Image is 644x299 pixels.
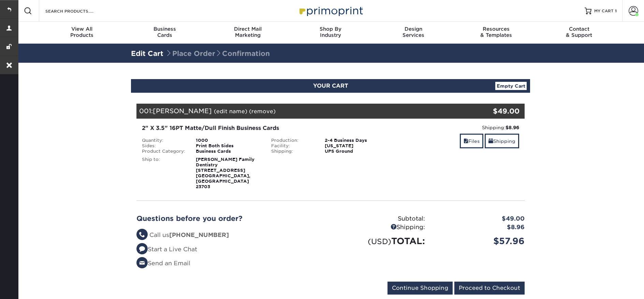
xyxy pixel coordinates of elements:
[165,49,270,58] span: Place Order Confirmation
[289,26,372,32] span: Shop By
[331,223,430,232] div: Shipping:
[136,246,197,253] a: Start a Live Chat
[460,134,483,148] a: Files
[131,49,163,58] a: Edit Cart
[430,223,530,232] div: $8.96
[615,9,617,13] span: 1
[320,138,395,143] div: 2-4 Business Days
[454,282,525,295] input: Proceed to Checkout
[372,26,455,32] span: Design
[123,22,206,44] a: BusinessCards
[214,108,247,115] a: (edit name)
[266,149,320,154] div: Shipping:
[372,26,455,38] div: Services
[41,22,123,44] a: View AllProducts
[136,104,460,119] div: 001:
[206,26,289,38] div: Marketing
[137,143,191,149] div: Sides:
[460,106,519,116] div: $49.00
[320,149,395,154] div: UPS Ground
[289,22,372,44] a: Shop ByIndustry
[387,282,453,295] input: Continue Shopping
[331,235,430,248] div: TOTAL:
[249,108,276,115] a: (remove)
[331,214,430,223] div: Subtotal:
[400,124,519,131] div: Shipping:
[196,157,254,189] strong: [PERSON_NAME] Family Dentistry [STREET_ADDRESS] [GEOGRAPHIC_DATA], [GEOGRAPHIC_DATA] 23703
[137,149,191,154] div: Product Category:
[191,149,266,154] div: Business Cards
[266,138,320,143] div: Production:
[153,107,212,115] span: [PERSON_NAME]
[464,138,468,144] span: files
[41,26,123,38] div: Products
[495,82,527,90] a: Empty Cart
[430,235,530,248] div: $57.96
[266,143,320,149] div: Facility:
[137,138,191,143] div: Quantity:
[41,26,123,32] span: View All
[142,124,390,132] div: 2" X 3.5" 16PT Matte/Dull Finish Business Cards
[169,231,229,238] strong: [PHONE_NUMBER]
[538,26,620,38] div: & Support
[206,22,289,44] a: Direct MailMarketing
[455,26,538,38] div: & Templates
[123,26,206,32] span: Business
[191,143,266,149] div: Print Both Sides
[430,214,530,223] div: $49.00
[372,22,455,44] a: DesignServices
[296,3,365,18] img: Primoprint
[455,26,538,32] span: Resources
[313,83,348,89] span: YOUR CART
[455,22,538,44] a: Resources& Templates
[123,26,206,38] div: Cards
[136,260,190,267] a: Send an Email
[485,134,519,148] a: Shipping
[191,138,266,143] div: 1000
[136,214,325,223] h2: Questions before you order?
[45,7,111,15] input: SEARCH PRODUCTS.....
[137,157,191,190] div: Ship to:
[538,26,620,32] span: Contact
[320,143,395,149] div: [US_STATE]
[538,22,620,44] a: Contact& Support
[594,8,614,14] span: MY CART
[136,231,325,240] li: Call us
[289,26,372,38] div: Industry
[368,237,391,246] small: (USD)
[206,26,289,32] span: Direct Mail
[506,125,519,130] strong: $8.96
[488,138,493,144] span: shipping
